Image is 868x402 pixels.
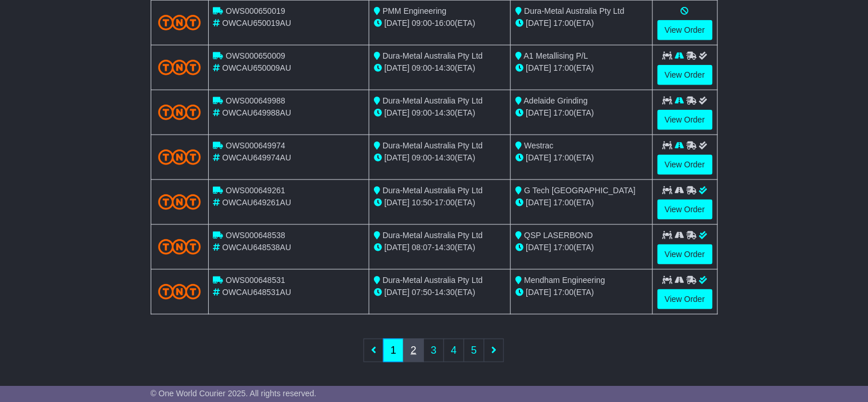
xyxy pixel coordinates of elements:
span: 17:00 [435,198,455,207]
img: TNT_Domestic.png [158,15,201,30]
span: Dura-Metal Australia Pty Ltd [383,186,483,195]
div: - (ETA) [374,152,506,164]
div: (ETA) [515,152,647,164]
span: 10:50 [412,198,432,207]
div: (ETA) [515,197,647,209]
div: (ETA) [515,107,647,119]
span: Dura-Metal Australia Pty Ltd [383,51,483,60]
span: OWCAU649988AU [222,108,291,117]
span: [DATE] [526,243,551,252]
span: [DATE] [526,153,551,162]
div: - (ETA) [374,107,506,119]
span: OWCAU648531AU [222,288,291,297]
span: OWCAU650019AU [222,18,291,28]
span: Dura-Metal Australia Pty Ltd [383,96,483,105]
span: [DATE] [526,63,551,72]
a: View Order [657,289,713,309]
span: 17:00 [553,288,573,297]
span: [DATE] [384,18,410,28]
a: 2 [403,339,424,362]
span: G Tech [GEOGRAPHIC_DATA] [524,186,636,195]
span: [DATE] [384,108,410,117]
span: [DATE] [384,153,410,162]
span: 14:30 [435,108,455,117]
div: - (ETA) [374,242,506,254]
span: OWS000648538 [225,231,285,240]
div: (ETA) [515,242,647,254]
span: [DATE] [526,108,551,117]
span: [DATE] [384,243,410,252]
span: Mendham Engineering [524,275,605,285]
span: [DATE] [526,18,551,28]
a: View Order [657,155,713,175]
span: 17:00 [553,18,573,28]
span: Dura-Metal Australia Pty Ltd [383,141,483,150]
span: PMM Engineering [383,6,446,16]
span: 17:00 [553,153,573,162]
span: 09:00 [412,63,432,72]
span: 17:00 [553,243,573,252]
span: 14:30 [435,243,455,252]
span: 16:00 [435,18,455,28]
span: 14:30 [435,63,455,72]
img: TNT_Domestic.png [158,284,201,300]
span: QSP LASERBOND [524,231,593,240]
span: Dura-Metal Australia Pty Ltd [383,275,483,285]
span: OWS000649974 [225,141,285,150]
span: © One World Courier 2025. All rights reserved. [151,389,317,398]
span: 08:07 [412,243,432,252]
img: TNT_Domestic.png [158,194,201,210]
span: 07:50 [412,288,432,297]
a: View Order [657,65,713,85]
div: - (ETA) [374,17,506,29]
a: 5 [464,339,484,362]
div: - (ETA) [374,62,506,74]
span: 17:00 [553,63,573,72]
div: (ETA) [515,286,647,298]
a: View Order [657,20,713,40]
a: 4 [443,339,464,362]
span: OWS000650009 [225,51,285,60]
span: [DATE] [526,198,551,207]
a: 3 [423,339,444,362]
span: OWS000649261 [225,186,285,195]
img: TNT_Domestic.png [158,239,201,255]
a: 1 [383,339,404,362]
span: A1 Metallising P/L [524,51,588,60]
span: OWCAU649974AU [222,153,291,162]
span: OWS000650019 [225,6,285,16]
span: [DATE] [526,288,551,297]
div: - (ETA) [374,197,506,209]
div: - (ETA) [374,286,506,298]
span: Dura-Metal Australia Pty Ltd [383,231,483,240]
span: 14:30 [435,153,455,162]
span: OWCAU650009AU [222,63,291,72]
span: Adelaide Grinding [524,96,588,105]
span: 09:00 [412,18,432,28]
span: OWS000648531 [225,275,285,285]
span: 17:00 [553,108,573,117]
span: 09:00 [412,108,432,117]
div: (ETA) [515,17,647,29]
span: Dura-Metal Australia Pty Ltd [524,6,624,16]
div: (ETA) [515,62,647,74]
span: [DATE] [384,288,410,297]
span: Westrac [524,141,553,150]
span: OWS000649988 [225,96,285,105]
a: View Order [657,200,713,220]
img: TNT_Domestic.png [158,150,201,165]
span: 14:30 [435,288,455,297]
span: 09:00 [412,153,432,162]
img: TNT_Domestic.png [158,60,201,75]
span: OWCAU648538AU [222,243,291,252]
a: View Order [657,110,713,130]
a: View Order [657,244,713,265]
span: [DATE] [384,63,410,72]
span: OWCAU649261AU [222,198,291,207]
span: [DATE] [384,198,410,207]
span: 17:00 [553,198,573,207]
img: TNT_Domestic.png [158,105,201,120]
